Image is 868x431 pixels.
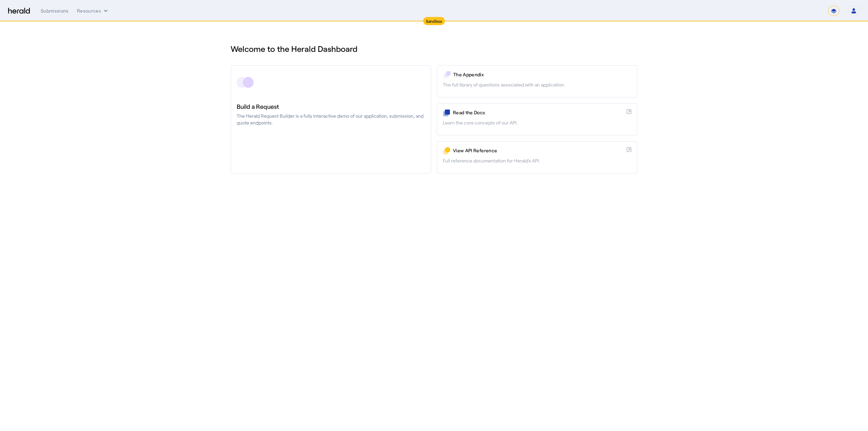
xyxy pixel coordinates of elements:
p: Full reference documentation for Herald's API. [443,157,631,164]
p: The full library of questions associated with an application. [443,81,631,88]
p: Learn the core concepts of our API. [443,119,631,126]
p: Read the Docs [453,109,624,116]
button: Resources dropdown menu [77,7,109,14]
p: The Herald Request Builder is a fully interactive demo of our application, submission, and quote ... [237,113,425,126]
p: View API Reference [453,147,624,154]
a: The AppendixThe full library of questions associated with an application. [437,65,637,98]
div: Sandbox [423,17,445,25]
div: Submissions [41,7,69,14]
h1: Welcome to the Herald Dashboard [231,43,637,54]
a: Read the DocsLearn the core concepts of our API. [437,103,637,136]
a: Build a RequestThe Herald Request Builder is a fully interactive demo of our application, submiss... [231,65,431,174]
h3: Build a Request [237,102,425,111]
p: The Appendix [453,71,631,78]
img: Herald Logo [8,8,30,14]
a: View API ReferenceFull reference documentation for Herald's API. [437,141,637,174]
